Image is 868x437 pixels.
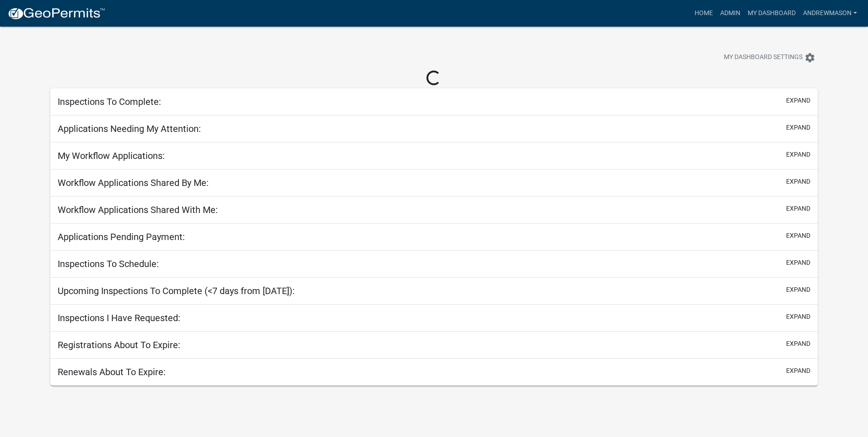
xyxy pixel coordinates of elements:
[786,123,810,132] button: expand
[786,96,810,105] button: expand
[58,96,161,107] h5: Inspections To Complete:
[804,52,815,63] i: settings
[786,231,810,240] button: expand
[717,49,823,66] button: My Dashboard Settingssettings
[58,150,165,161] h5: My Workflow Applications:
[799,5,861,22] a: AndrewMason
[691,5,717,22] a: Home
[724,52,803,63] span: My Dashboard Settings
[786,366,810,376] button: expand
[58,258,159,269] h5: Inspections To Schedule:
[58,366,166,377] h5: Renewals About To Expire:
[786,204,810,213] button: expand
[58,123,201,134] h5: Applications Needing My Attention:
[786,177,810,186] button: expand
[58,285,295,296] h5: Upcoming Inspections To Complete (<7 days from [DATE]):
[58,204,218,215] h5: Workflow Applications Shared With Me:
[786,258,810,268] button: expand
[786,285,810,295] button: expand
[58,339,180,350] h5: Registrations About To Expire:
[786,150,810,159] button: expand
[744,5,799,22] a: My Dashboard
[58,177,209,188] h5: Workflow Applications Shared By Me:
[786,312,810,322] button: expand
[58,231,185,242] h5: Applications Pending Payment:
[58,312,180,323] h5: Inspections I Have Requested:
[717,5,744,22] a: Admin
[786,339,810,349] button: expand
